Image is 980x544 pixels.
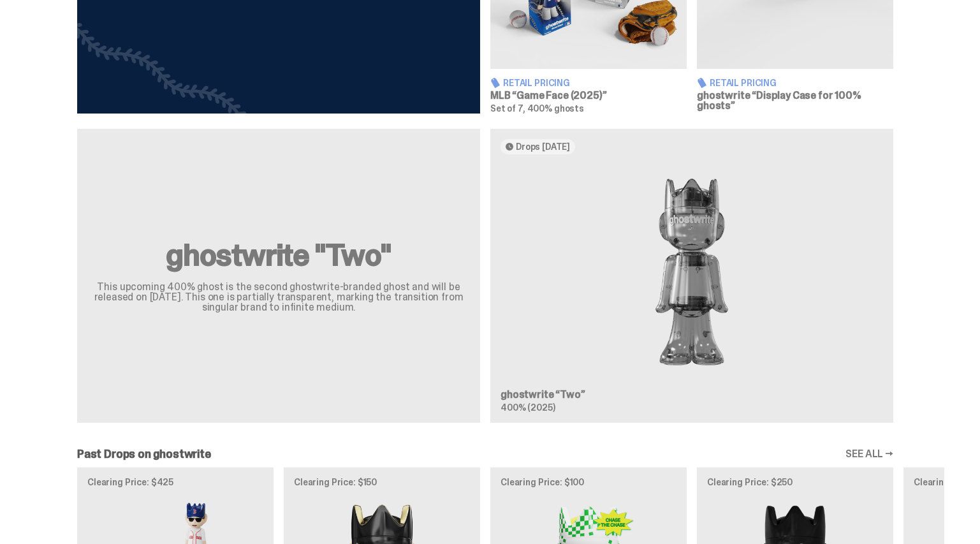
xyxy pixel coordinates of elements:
h3: MLB “Game Face (2025)” [490,91,687,101]
h3: ghostwrite “Two” [501,390,883,400]
p: Clearing Price: $425 [87,478,263,487]
p: This upcoming 400% ghost is the second ghostwrite-branded ghost and will be released on [DATE]. T... [92,282,465,312]
p: Clearing Price: $250 [707,478,883,487]
span: Retail Pricing [503,78,570,87]
a: SEE ALL → [845,449,893,459]
p: Clearing Price: $100 [501,478,676,487]
p: Clearing Price: $150 [294,478,470,487]
span: Drops [DATE] [516,142,570,152]
h2: Past Drops on ghostwrite [77,448,211,460]
img: Two [501,165,883,380]
h2: ghostwrite "Two" [92,240,465,270]
span: Retail Pricing [710,78,777,87]
span: 400% (2025) [501,402,555,413]
h3: ghostwrite “Display Case for 100% ghosts” [697,91,893,111]
span: Set of 7, 400% ghosts [490,103,584,114]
